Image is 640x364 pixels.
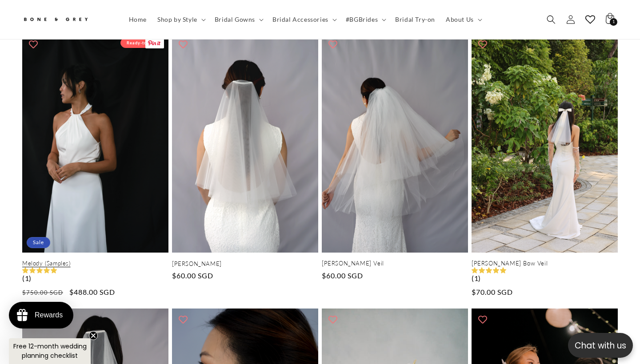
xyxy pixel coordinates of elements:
[152,10,209,29] summary: Shop by Style
[267,10,340,29] summary: Bridal Accessories
[174,36,192,53] button: Add to wishlist
[346,16,378,24] span: #BGBrides
[89,331,98,340] button: Close teaser
[209,10,267,29] summary: Bridal Gowns
[215,16,255,24] span: Bridal Gowns
[13,342,87,360] span: Free 12-month wedding planning checklist
[541,10,561,29] summary: Search
[390,10,440,29] a: Bridal Try-on
[612,18,615,26] span: 1
[22,12,89,27] img: Bone and Grey Bridal
[440,10,486,29] summary: About Us
[446,16,474,24] span: About Us
[172,260,318,268] a: [PERSON_NAME]
[568,333,633,358] button: Open chatbox
[568,339,633,352] p: Chat with us
[157,16,197,24] span: Shop by Style
[124,10,152,29] a: Home
[19,9,115,30] a: Bone and Grey Bridal
[340,10,390,29] summary: #BGBrides
[174,311,192,328] button: Add to wishlist
[474,36,492,53] button: Add to wishlist
[395,16,435,24] span: Bridal Try-on
[35,311,63,319] div: Rewards
[322,260,468,267] a: [PERSON_NAME] Veil
[472,260,618,267] a: [PERSON_NAME] Bow Veil
[22,260,168,267] a: Melody (Samples)
[474,311,492,328] button: Add to wishlist
[24,36,42,53] button: Add to wishlist
[129,16,147,24] span: Home
[272,16,328,24] span: Bridal Accessories
[324,36,342,53] button: Add to wishlist
[324,311,342,328] button: Add to wishlist
[9,338,91,364] div: Free 12-month wedding planning checklistClose teaser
